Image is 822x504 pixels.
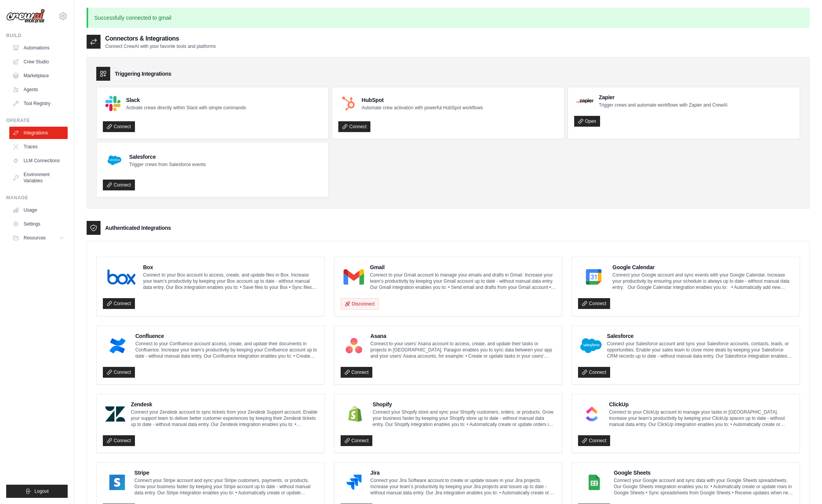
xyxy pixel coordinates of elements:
[105,269,138,285] img: Box Logo
[115,70,171,78] h3: Triggering Integrations
[614,469,793,477] h4: Google Sheets
[607,341,793,359] p: Connect your Salesforce account and sync your Salesforce accounts, contacts, leads, or opportunit...
[24,235,46,241] span: Resources
[105,96,121,111] img: Slack Logo
[576,98,593,103] img: Zapier Logo
[370,341,556,359] p: Connect to your users’ Asana account to access, create, and update their tasks or projects in [GE...
[341,435,373,446] a: Connect
[343,338,365,353] img: Asana Logo
[609,409,793,428] p: Connect to your ClickUp account to manage your tasks in [GEOGRAPHIC_DATA]. Increase your team’s p...
[609,400,793,408] h4: ClickUp
[103,121,135,132] a: Connect
[599,102,728,108] p: Trigger crews and automate workflows with Zapier and CrewAI
[9,204,68,216] a: Usage
[373,409,556,428] p: Connect your Shopify store and sync your Shopify customers, orders, or products. Grow your busine...
[343,406,367,422] img: Shopify Logo
[599,93,728,101] h4: Zapier
[143,263,318,271] h4: Box
[9,168,68,187] a: Environment Variables
[370,469,556,477] h4: Jira
[129,161,206,168] p: Trigger crews from Salesforce events
[607,332,793,340] h4: Salesforce
[105,224,171,232] h3: Authenticated Integrations
[341,298,379,310] button: Disconnect
[143,272,318,290] p: Connect to your Box account to access, create, and update files in Box. Increase your team’s prod...
[338,121,370,132] a: Connect
[126,96,246,104] h4: Slack
[362,96,483,104] h4: HubSpot
[9,42,68,54] a: Automations
[578,367,610,378] a: Connect
[105,406,125,422] img: Zendesk Logo
[580,269,607,285] img: Google Calendar Logo
[103,367,135,378] a: Connect
[105,475,129,490] img: Stripe Logo
[9,232,68,244] button: Resources
[9,154,68,167] a: LLM Connections
[87,8,810,28] p: Successfully connected to gmail
[6,485,68,498] button: Logout
[6,9,45,24] img: Logo
[9,127,68,139] a: Integrations
[9,141,68,153] a: Traces
[9,97,68,110] a: Tool Registry
[341,96,356,111] img: HubSpot Logo
[105,338,130,353] img: Confluence Logo
[126,105,246,111] p: Activate crews directly within Slack with simple commands
[343,269,365,285] img: Gmail Logo
[135,332,318,340] h4: Confluence
[103,180,135,190] a: Connect
[105,151,124,170] img: Salesforce Logo
[34,488,49,494] span: Logout
[9,218,68,230] a: Settings
[105,34,216,43] h2: Connectors & Integrations
[6,32,68,39] div: Build
[6,117,68,124] div: Operate
[9,56,68,68] a: Crew Studio
[373,400,556,408] h4: Shopify
[135,469,318,477] h4: Stripe
[131,400,318,408] h4: Zendesk
[370,332,556,340] h4: Asana
[578,298,610,309] a: Connect
[370,272,556,290] p: Connect to your Gmail account to manage your emails and drafts in Gmail. Increase your team’s pro...
[6,195,68,201] div: Manage
[614,477,793,496] p: Connect your Google account and sync data with your Google Sheets spreadsheets. Our Google Sheets...
[370,477,556,496] p: Connect your Jira Software account to create or update issues in your Jira projects. Increase you...
[135,477,318,496] p: Connect your Stripe account and sync your Stripe customers, payments, or products. Grow your busi...
[362,105,483,111] p: Automate crew activation with powerful HubSpot workflows
[580,475,608,490] img: Google Sheets Logo
[578,435,610,446] a: Connect
[580,406,604,422] img: ClickUp Logo
[131,409,318,428] p: Connect your Zendesk account to sync tickets from your Zendesk Support account. Enable your suppo...
[105,43,216,49] p: Connect CrewAI with your favorite tools and platforms
[9,83,68,96] a: Agents
[612,272,793,290] p: Connect your Google account and sync events with your Google Calendar. Increase your productivity...
[574,116,600,127] a: Open
[343,475,365,490] img: Jira Logo
[103,435,135,446] a: Connect
[370,263,556,271] h4: Gmail
[103,298,135,309] a: Connect
[129,153,206,161] h4: Salesforce
[135,341,318,359] p: Connect to your Confluence account access, create, and update their documents in Confluence. Incr...
[341,367,373,378] a: Connect
[612,263,793,271] h4: Google Calendar
[9,70,68,82] a: Marketplace
[580,338,602,353] img: Salesforce Logo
